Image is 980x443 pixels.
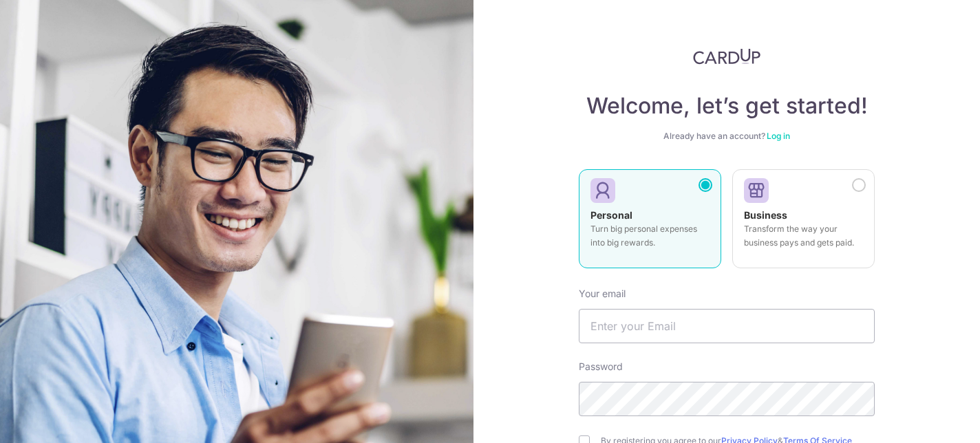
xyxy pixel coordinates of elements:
[579,360,623,374] label: Password
[744,209,787,221] strong: Business
[579,309,875,343] input: Enter your Email
[767,131,790,141] a: Log in
[732,169,875,277] a: Business Transform the way your business pays and gets paid.
[579,287,626,301] label: Your email
[693,48,760,65] img: CardUp Logo
[590,222,710,250] p: Turn big personal expenses into big rewards.
[590,209,632,221] strong: Personal
[744,222,863,250] p: Transform the way your business pays and gets paid.
[579,92,875,120] h4: Welcome, let’s get started!
[579,131,875,142] div: Already have an account?
[579,169,721,277] a: Personal Turn big personal expenses into big rewards.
